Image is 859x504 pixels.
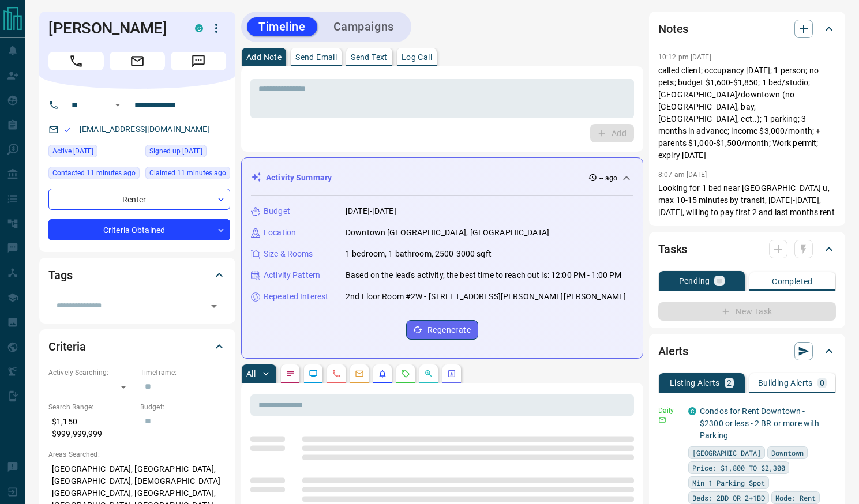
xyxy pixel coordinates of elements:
p: Log Call [402,53,432,61]
p: Activity Pattern [264,269,320,281]
svg: Agent Actions [447,369,456,378]
span: Contacted 11 minutes ago [52,167,136,179]
span: Message [171,52,226,70]
span: Email [110,52,165,70]
h2: Tags [48,266,72,284]
div: condos.ca [688,407,696,415]
p: 0 [820,379,824,387]
div: Renter [48,189,230,210]
div: Tue May 28 2019 [145,145,230,161]
h2: Tasks [658,240,687,258]
div: Criteria Obtained [48,219,230,240]
button: Open [206,298,222,314]
p: Budget: [140,402,226,412]
span: Signed up [DATE] [149,145,202,157]
p: 2 [727,379,732,387]
svg: Calls [332,369,341,378]
p: Send Email [295,53,337,61]
p: [DATE]-[DATE] [346,205,396,217]
p: Size & Rooms [264,248,313,260]
span: Downtown [771,447,804,458]
button: Open [111,98,125,112]
p: Downtown [GEOGRAPHIC_DATA], [GEOGRAPHIC_DATA] [346,227,549,239]
button: Timeline [247,17,317,36]
p: Actively Searching: [48,367,134,378]
a: Condos for Rent Downtown - $2300 or less - 2 BR or more with Parking [700,407,819,440]
span: Beds: 2BD OR 2+1BD [692,492,765,503]
p: 8:07 am [DATE] [658,171,707,179]
span: Price: $1,800 TO $2,300 [692,462,785,473]
p: 10:12 pm [DATE] [658,53,711,61]
p: All [246,370,256,378]
p: Budget [264,205,290,217]
p: Add Note [246,53,282,61]
p: 2nd Floor Room #2W - [STREET_ADDRESS][PERSON_NAME][PERSON_NAME] [346,291,626,303]
div: Sat Aug 16 2025 [145,167,230,183]
button: Campaigns [322,17,406,36]
p: Looking for 1 bed near [GEOGRAPHIC_DATA] u, max 10-15 minutes by transit, [DATE]-[DATE], [DATE], ... [658,182,836,219]
div: condos.ca [195,24,203,32]
p: Search Range: [48,402,134,412]
div: Sat Aug 16 2025 [48,167,140,183]
p: Send Text [351,53,388,61]
div: Notes [658,15,836,43]
span: Min 1 Parking Spot [692,477,765,488]
span: Mode: Rent [775,492,816,503]
p: Completed [772,277,813,285]
svg: Email Valid [63,126,72,134]
svg: Requests [401,369,410,378]
h1: [PERSON_NAME] [48,19,178,37]
span: Call [48,52,104,70]
div: Criteria [48,333,226,360]
p: $1,150 - $999,999,999 [48,412,134,443]
svg: Opportunities [424,369,433,378]
svg: Notes [286,369,295,378]
p: 1 bedroom, 1 bathroom, 2500-3000 sqft [346,248,492,260]
div: Tags [48,261,226,289]
svg: Lead Browsing Activity [309,369,318,378]
div: Alerts [658,337,836,365]
p: Daily [658,405,681,416]
span: Active [DATE] [52,145,93,157]
span: Claimed 11 minutes ago [149,167,226,179]
p: Repeated Interest [264,291,328,303]
span: [GEOGRAPHIC_DATA] [692,447,761,458]
div: Activity Summary-- ago [251,167,633,189]
p: Activity Summary [266,172,332,184]
p: Listing Alerts [670,379,720,387]
p: -- ago [599,173,617,183]
div: Tasks [658,235,836,263]
p: Timeframe: [140,367,226,378]
h2: Notes [658,20,688,38]
p: Areas Searched: [48,449,226,460]
p: Building Alerts [758,379,813,387]
p: Based on the lead's activity, the best time to reach out is: 12:00 PM - 1:00 PM [346,269,621,281]
h2: Alerts [658,342,688,360]
p: Location [264,227,296,239]
svg: Listing Alerts [378,369,387,378]
p: Pending [679,277,710,285]
a: [EMAIL_ADDRESS][DOMAIN_NAME] [80,125,210,134]
button: Regenerate [406,320,478,340]
svg: Emails [355,369,364,378]
div: Tue Aug 12 2025 [48,145,140,161]
svg: Email [658,416,666,424]
p: called client; occupancy [DATE]; 1 person; no pets; budget $1,600-$1,850; 1 bed/studio; [GEOGRAPH... [658,65,836,161]
h2: Criteria [48,337,86,356]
